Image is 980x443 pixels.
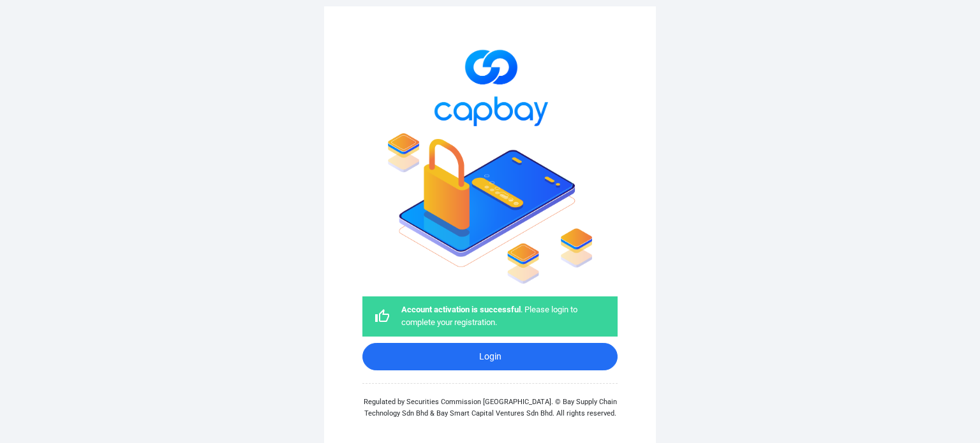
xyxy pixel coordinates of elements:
p: . Please login to complete your registration. [401,303,605,330]
span: Account activation is successful [401,305,521,314]
a: Login [362,343,618,370]
img: success [388,133,592,284]
img: logo [426,38,554,133]
div: Regulated by Securities Commission [GEOGRAPHIC_DATA]. © Bay Supply Chain Technology Sdn Bhd & Bay... [362,384,618,419]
